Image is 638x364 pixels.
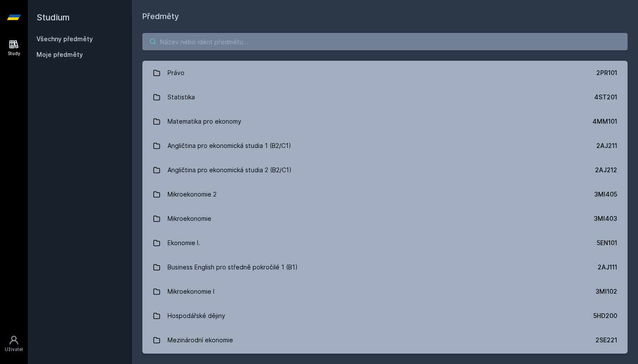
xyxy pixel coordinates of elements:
a: Mikroekonomie 3MI403 [142,207,628,231]
div: 5HD200 [593,312,617,320]
div: 3MI405 [594,190,617,199]
a: Business English pro středně pokročilé 1 (B1) 2AJ111 [142,255,628,279]
a: Mikroekonomie I 3MI102 [142,279,628,304]
a: Matematika pro ekonomy 4MM101 [142,109,628,134]
div: Hospodářské dějiny [168,307,225,325]
a: Study [2,35,26,61]
a: Všechny předměty [36,35,93,43]
div: 2PR101 [596,69,617,77]
a: Angličtina pro ekonomická studia 1 (B2/C1) 2AJ211 [142,134,628,158]
a: Hospodářské dějiny 5HD200 [142,304,628,328]
a: Uživatel [2,331,26,357]
div: 4ST201 [594,93,617,102]
h1: Předměty [142,10,628,23]
div: Mikroekonomie I [168,283,214,300]
div: Angličtina pro ekonomická studia 2 (B2/C1) [168,161,292,179]
div: Mikroekonomie [168,210,211,227]
input: Název nebo ident předmětu… [142,33,628,50]
div: Matematika pro ekonomy [168,113,241,130]
a: Ekonomie I. 5EN101 [142,231,628,255]
span: Moje předměty [36,50,83,59]
div: Statistika [168,89,195,106]
div: Mezinárodní ekonomie [168,331,233,349]
div: Uživatel [5,346,23,353]
a: Statistika 4ST201 [142,85,628,109]
div: 2AJ211 [596,141,617,150]
div: 3MI403 [594,214,617,223]
div: Právo [168,64,184,82]
a: Mikroekonomie 2 3MI405 [142,182,628,207]
div: Mikroekonomie 2 [168,186,217,203]
a: Mezinárodní ekonomie 2SE221 [142,328,628,352]
div: 4MM101 [592,117,617,126]
div: Study [8,50,20,57]
a: Právo 2PR101 [142,61,628,85]
div: 2AJ212 [595,166,617,174]
div: Business English pro středně pokročilé 1 (B1) [168,259,298,276]
div: 2SE221 [595,336,617,344]
div: Ekonomie I. [168,234,200,252]
div: 3MI102 [595,287,617,296]
div: Angličtina pro ekonomická studia 1 (B2/C1) [168,137,291,154]
a: Angličtina pro ekonomická studia 2 (B2/C1) 2AJ212 [142,158,628,182]
div: 5EN101 [597,239,617,247]
div: 2AJ111 [598,263,617,272]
